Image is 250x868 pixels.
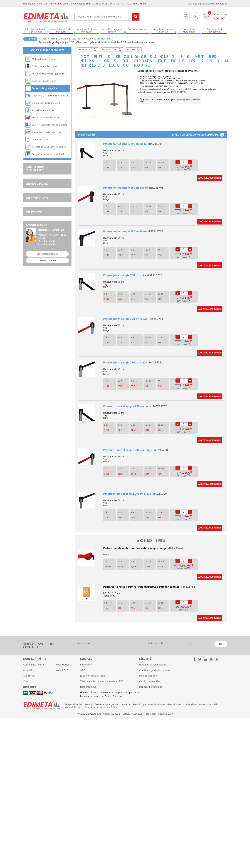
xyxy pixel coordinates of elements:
[158,385,169,388] p: €
[190,296,192,298] sup: HT
[148,142,163,146] span: Réf.215704
[103,360,224,365] div: Poteau gris et sangle 290 cm bleue -
[104,385,116,388] p: €
[104,249,116,251] p: 1 à 3
[23,663,44,666] a: Qui sommes nous ?
[207,2,227,5] a: Commande rapide
[204,14,209,19] img: devis rapide
[144,254,156,256] p: €
[144,380,156,382] p: 16 à 24
[197,219,222,225] a: Ajouter à mon panier
[80,680,123,683] a: Télécharger le bon de commande en PDF
[175,247,180,251] a: -
[131,385,143,388] p: €
[190,208,192,211] sup: HT
[188,209,190,212] span: €
[175,378,180,383] a: -
[23,37,37,41] a: Retour
[103,322,224,332] p: Hauteur totale 98 cm 9 kg Rouge
[118,210,129,213] p: €
[188,384,190,386] span: €
[158,341,169,344] p: €
[118,166,129,169] p: €
[118,205,129,208] p: 4 à 8
[49,28,73,34] a: Présentoirs et Porte-brochures
[175,600,180,604] a: -
[131,341,143,344] p: €
[175,559,180,563] a: -
[188,296,190,299] span: €
[78,142,95,159] img: Poteau noir et sangle 290 cm noire
[25,151,31,157] img: Supports cycles et racks à vélos
[25,78,31,84] img: Badges et porte-noms
[187,299,190,301] sup: TTC
[183,253,188,255] span: 114
[183,209,188,212] span: 114
[144,254,147,257] span: 91
[131,385,133,388] span: 97
[140,75,227,84] p: Une gamme de produits de qualité. Réalisés intégralement en acier anticorrosion. 3 couleurs de fi...
[131,341,133,344] span: 97
[32,79,56,83] a: Badges et porte-noms
[100,28,125,34] a: Accueil Guidage et Sécurité
[78,585,95,601] img: Pancarte A4 recto verso Portrait adaptable à Poteaux sangles
[190,383,192,386] sup: HT
[187,168,190,170] sup: TTC
[188,253,190,255] span: €
[25,64,31,69] img: Cafés, Hôtels, Restaurants
[213,17,219,20] span: 0,00
[188,165,190,168] span: €
[104,210,108,213] span: 114
[23,669,33,672] a: Actualités
[25,71,31,76] img: Porte-Affiches/Messages de sol
[80,674,105,677] a: Etablir un devis en ligne
[104,205,116,208] p: 1 à 3
[183,296,188,299] span: 114
[32,101,60,104] a: Plaques de porte murales
[158,166,169,169] p: €
[25,129,31,135] img: Présentoirs cartes de visite
[175,422,180,426] a: -
[153,404,167,408] span: Réf.215707
[175,335,180,339] a: -
[213,16,227,21] span: € HT
[144,161,156,164] p: 16 à 24
[158,380,169,382] p: 25 et +
[132,13,139,21] input: rechercher
[188,600,192,604] a: +
[25,86,31,91] img: Poteaux de guidage files
[151,28,176,34] a: Présentoirs Presse et Journaux
[25,115,31,120] img: Porte-clés et coffres-forts
[171,340,198,346] p: Total
[78,186,95,202] img: Poteau noir et sangle 290 cm rouge
[144,341,147,344] span: 91
[32,116,59,119] a: Porte-clés et coffres-forts
[188,466,192,470] a: +
[188,340,190,343] span: €
[103,147,224,157] p: Hauteur totale 98 cm 9 kg Noire
[213,12,227,21] span: Mon panier
[26,182,48,185] a: LES NOUVEAUTÉS
[103,186,224,190] div: Poteau noir et sangle 290 cm rouge -
[118,341,129,344] p: €
[144,205,156,208] p: 16 à 24
[144,166,147,169] span: 91
[23,2,146,5] div: Nos équipes sont à votre service du lundi au vendredi de 8h30 à 12h30 et de 13h30 à 17h30
[131,380,143,382] p: 9 à 15
[80,663,92,666] a: La livraison
[144,385,156,388] p: €
[148,273,162,277] span: Réf.215710
[171,165,198,171] p: Total
[39,40,154,44] li: Potelets de guidage sangle 2.90 mètres noirs, gris ou chromés extensibles 2,90 m noires/bleue ou ...
[175,510,180,514] a: -
[125,48,142,51] a: Imprimer
[75,69,135,129] img: guidage_215704.jpg
[118,161,129,164] p: 4 à 8
[26,228,36,242] img: widget-service.jpg
[118,166,121,169] span: 102
[158,298,169,300] p: €
[25,100,31,106] img: Plaques de porte murales
[103,273,224,277] div: Poteau gris et sangle 290 cm noire -
[144,341,156,344] p: €
[118,298,129,300] p: €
